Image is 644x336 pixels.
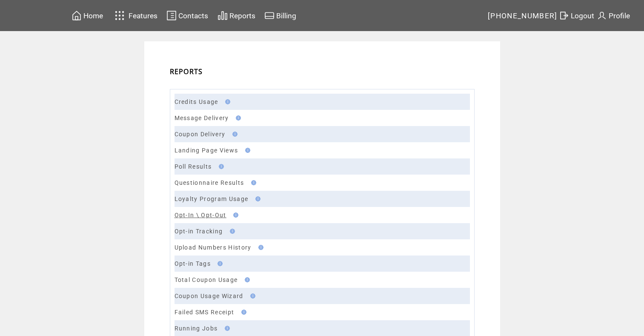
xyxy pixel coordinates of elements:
[571,11,594,20] span: Logout
[175,260,211,267] a: Opt-in Tags
[488,11,558,20] span: [PHONE_NUMBER]
[243,148,250,153] img: help.gif
[233,115,241,121] img: help.gif
[129,11,157,20] span: Features
[253,196,260,201] img: help.gif
[276,11,296,20] span: Billing
[218,10,228,21] img: chart.svg
[175,179,244,186] a: Questionnaire Results
[215,261,223,266] img: help.gif
[263,9,298,22] a: Billing
[558,9,595,22] a: Logout
[229,11,255,20] span: Reports
[175,115,229,121] a: Message Delivery
[595,9,631,22] a: Profile
[559,10,569,21] img: exit.svg
[242,277,250,282] img: help.gif
[230,132,238,137] img: help.gif
[223,99,230,104] img: help.gif
[166,10,177,21] img: contacts.svg
[609,11,630,20] span: Profile
[222,326,230,331] img: help.gif
[175,276,238,283] a: Total Coupon Usage
[239,310,246,315] img: help.gif
[175,228,223,235] a: Opt-in Tracking
[175,131,226,138] a: Coupon Delivery
[175,147,238,154] a: Landing Page Views
[216,9,257,22] a: Reports
[175,244,252,251] a: Upload Numbers History
[175,293,243,299] a: Coupon Usage Wizard
[256,245,263,250] img: help.gif
[175,98,218,105] a: Credits Usage
[248,293,255,299] img: help.gif
[175,212,226,218] a: Opt-In \ Opt-Out
[72,10,82,21] img: home.svg
[170,67,203,76] span: REPORTS
[70,9,104,22] a: Home
[175,163,212,170] a: Poll Results
[175,309,235,316] a: Failed SMS Receipt
[83,11,103,20] span: Home
[165,9,209,22] a: Contacts
[178,11,208,20] span: Contacts
[111,7,159,24] a: Features
[216,164,224,169] img: help.gif
[227,229,235,234] img: help.gif
[249,180,256,185] img: help.gif
[112,9,127,23] img: features.svg
[264,10,275,21] img: creidtcard.svg
[175,325,218,332] a: Running Jobs
[175,195,249,202] a: Loyalty Program Usage
[231,213,238,218] img: help.gif
[597,10,607,21] img: profile.svg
